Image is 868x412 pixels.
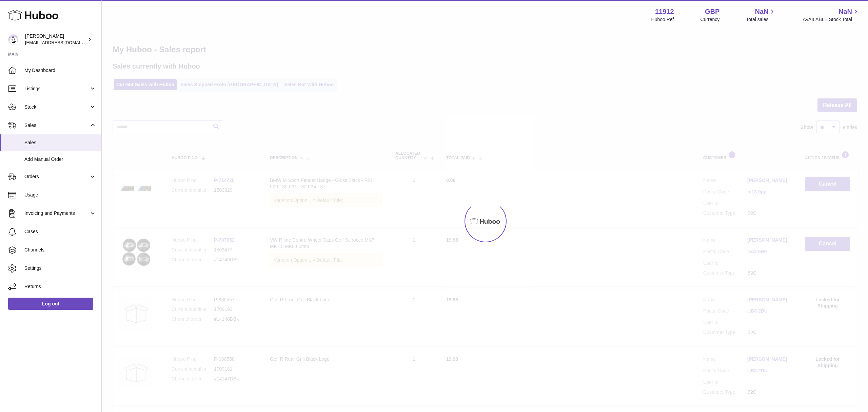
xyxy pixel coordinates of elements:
[24,283,96,290] span: Returns
[746,7,776,23] a: NaN Total sales
[746,16,776,23] span: Total sales
[839,7,852,16] span: NaN
[24,86,89,92] span: Listings
[24,173,89,180] span: Orders
[24,122,89,129] span: Sales
[701,16,720,23] div: Currency
[24,67,96,74] span: My Dashboard
[24,192,96,198] span: Usage
[705,7,719,16] strong: GBP
[25,33,86,46] div: [PERSON_NAME]
[24,210,89,217] span: Invoicing and Payments
[24,228,96,235] span: Cases
[8,298,93,310] a: Log out
[651,16,674,23] div: Huboo Ref
[24,104,89,110] span: Stock
[24,247,96,253] span: Channels
[803,16,860,23] span: AVAILABLE Stock Total
[655,7,674,16] strong: 11912
[24,139,96,146] span: Sales
[803,7,860,23] a: NaN AVAILABLE Stock Total
[755,7,768,16] span: NaN
[24,265,96,271] span: Settings
[8,34,18,44] img: internalAdmin-11912@internal.huboo.com
[24,156,96,163] span: Add Manual Order
[25,40,100,45] span: [EMAIL_ADDRESS][DOMAIN_NAME]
